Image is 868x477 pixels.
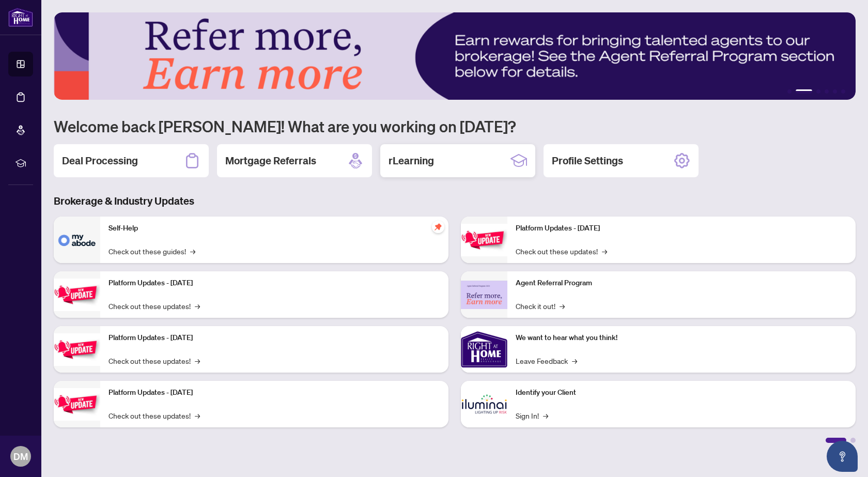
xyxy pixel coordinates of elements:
span: → [195,355,200,366]
span: → [602,245,607,257]
h2: Profile Settings [552,153,623,168]
button: Open asap [827,441,858,472]
button: 2 [796,89,812,94]
span: DM [13,449,28,464]
span: → [572,355,577,366]
p: Platform Updates - [DATE] [109,332,440,344]
img: Platform Updates - September 16, 2025 [54,279,100,311]
a: Check it out!→ [516,300,565,312]
img: Identify your Client [461,381,507,427]
p: Identify your Client [516,387,847,398]
span: → [543,410,548,421]
p: Self-Help [109,223,440,234]
img: logo [8,8,33,27]
img: Platform Updates - June 23, 2025 [461,224,507,256]
h2: Mortgage Referrals [225,153,316,168]
p: Agent Referral Program [516,278,847,289]
h2: rLearning [389,153,434,168]
img: Agent Referral Program [461,281,507,309]
p: We want to hear what you think! [516,332,847,344]
button: 6 [841,89,845,94]
span: → [195,300,200,312]
span: → [560,300,565,312]
a: Sign In!→ [516,410,548,421]
button: 4 [825,89,829,94]
a: Leave Feedback→ [516,355,577,366]
button: 3 [816,89,820,94]
h1: Welcome back [PERSON_NAME]! What are you working on [DATE]? [54,116,856,136]
img: Self-Help [54,217,100,263]
a: Check out these updates!→ [109,300,200,312]
a: Check out these updates!→ [109,410,200,421]
span: → [190,245,195,257]
h3: Brokerage & Industry Updates [54,194,856,208]
p: Platform Updates - [DATE] [516,223,847,234]
a: Check out these updates!→ [516,245,607,257]
a: Check out these updates!→ [109,355,200,366]
p: Platform Updates - [DATE] [109,278,440,289]
img: Platform Updates - July 21, 2025 [54,333,100,366]
a: Check out these guides!→ [109,245,195,257]
img: Platform Updates - July 8, 2025 [54,388,100,421]
span: pushpin [432,221,444,233]
p: Platform Updates - [DATE] [109,387,440,398]
h2: Deal Processing [62,153,138,168]
img: Slide 1 [54,12,856,100]
button: 1 [787,89,792,94]
button: 5 [833,89,837,94]
img: We want to hear what you think! [461,326,507,373]
span: → [195,410,200,421]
